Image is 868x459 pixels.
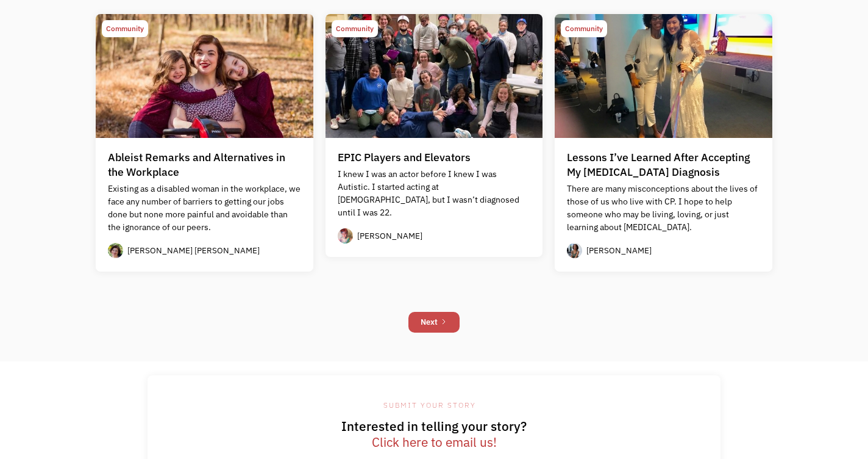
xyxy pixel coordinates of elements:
[108,183,301,234] p: Existing as a disabled woman in the workplace, we face any number of barriers to getting our jobs...
[108,150,301,179] div: Ableist Remarks and Alternatives in the Workplace
[96,14,313,272] a: CommunityAbleist Remarks and Alternatives in the WorkplaceExisting as a disabled woman in the wor...
[336,21,374,36] div: Community
[372,435,497,450] a: Click here to email us!
[567,183,760,234] p: There are many misconceptions about the lives of those of us who live with CP. I hope to help som...
[90,306,778,339] div: List
[148,419,720,450] h1: Interested in telling your story?
[127,245,260,256] div: [PERSON_NAME] [PERSON_NAME]
[586,245,652,256] div: [PERSON_NAME]
[421,315,438,330] div: Next
[106,21,144,36] div: Community
[338,150,471,165] div: EPIC Players and Elevators
[565,21,603,36] div: Community
[325,14,543,257] a: CommunityEPIC Players and ElevatorsI knew I was an actor before I knew I was Autistic. I started ...
[338,168,531,219] p: I knew I was an actor before I knew I was Autistic. I started acting at [DEMOGRAPHIC_DATA], but I...
[357,230,422,242] div: [PERSON_NAME]
[148,398,720,413] div: SUBMIT YOUR STORY
[408,312,460,333] a: Next Page
[555,14,772,272] a: CommunityLessons I’ve Learned After Accepting My [MEDICAL_DATA] DiagnosisThere are many misconcep...
[567,150,760,179] div: Lessons I’ve Learned After Accepting My [MEDICAL_DATA] Diagnosis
